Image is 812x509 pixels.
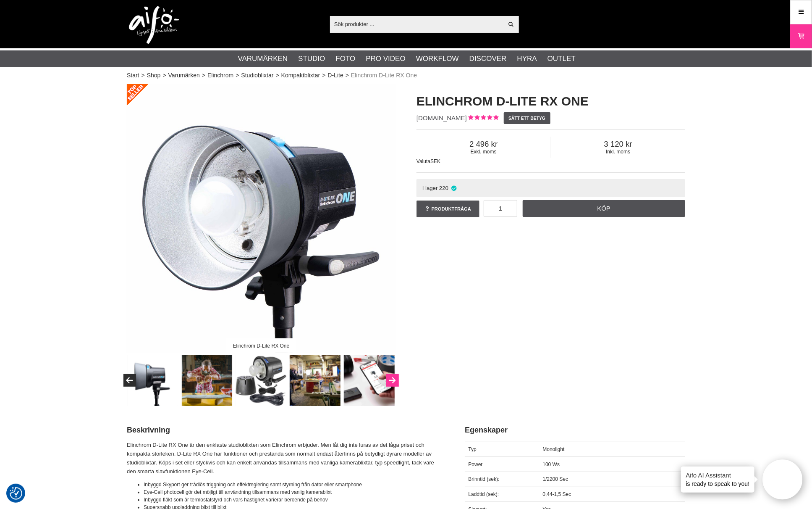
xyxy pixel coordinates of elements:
li: Eye-Cell photocell gör det möjligt till användning tillsammans med vanlig kamerablixt [144,488,444,496]
span: Monolight [543,446,565,452]
a: Köp [523,200,686,217]
div: is ready to speak to you! [681,467,755,493]
a: Varumärken [238,53,288,64]
a: Elinchrom [207,71,233,80]
a: Shop [147,71,161,80]
button: Samtyckesinställningar [10,486,22,501]
img: Elinchrom D-Lite RX One - Delar som ingår [236,355,286,406]
a: Start [127,71,139,80]
span: > [141,71,145,80]
img: Elinchrom D-Lite RX One - Snyggt ljus [182,355,233,406]
span: 1/2200 Sec [543,476,568,482]
a: Studio [298,53,325,64]
div: Elinchrom D-Lite RX One [226,338,296,353]
span: Valuta [416,158,430,164]
button: Next [386,374,399,387]
span: [DOMAIN_NAME] [416,114,467,121]
span: Power [469,462,483,467]
span: > [236,71,239,80]
span: Brinntid (sek): [469,476,500,482]
span: Laddtid (sek): [469,491,499,497]
i: I lager [451,185,458,191]
a: Varumärken [168,71,200,80]
a: Foto [335,53,355,64]
img: Revisit consent button [10,487,22,500]
span: > [202,71,205,80]
span: Typ [469,446,477,452]
span: > [162,71,166,80]
span: 220 [439,185,448,191]
span: > [322,71,325,80]
img: Kompakt studioblixt med proffsprestanda [290,355,341,406]
h2: Beskrivning [127,425,444,435]
li: Inbyggd fläkt som är termostatstyrd och vars hastighet varierar beroende på behov [144,496,444,504]
span: Exkl. moms [416,149,551,155]
span: I lager [422,185,438,191]
span: 3 120 [551,140,686,149]
div: Kundbetyg: 5.00 [467,114,498,123]
img: Elinchrom D-Lite RX One [127,84,396,353]
a: Kompaktblixtar [281,71,320,80]
img: logo.png [129,6,179,44]
span: 0,44-1,5 Sec [543,491,571,497]
a: Hyra [517,53,537,64]
a: Studioblixtar [241,71,274,80]
h1: Elinchrom D-Lite RX One [416,92,685,110]
a: Produktfråga [416,200,479,217]
span: Elinchrom D-Lite RX One [351,71,417,80]
span: Inkl. moms [551,149,686,155]
a: Sätt ett betyg [504,112,550,124]
li: Inbyggd Skyport ger trådlös triggning och effektreglering samt styrning från dator eller smartphone [144,481,444,488]
h4: Aifo AI Assistant [686,471,750,480]
img: Kompatibel med Elinchrom Bridge - App styrning [344,355,395,406]
span: > [276,71,279,80]
input: Sök produkter ... [330,18,503,30]
span: 100 Ws [543,462,560,467]
span: > [346,71,349,80]
a: Workflow [416,53,459,64]
a: D-Lite [328,71,343,80]
a: Outlet [547,53,576,64]
span: SEK [430,158,440,164]
p: Elinchrom D-Lite RX One är den enklaste studioblixten som Elinchrom erbjuder. Men låt dig inte lu... [127,441,444,476]
a: Discover [469,53,507,64]
span: 2 496 [416,140,551,149]
h2: Egenskaper [465,425,685,435]
a: Pro Video [366,53,405,64]
img: Elinchrom D-Lite One [128,355,178,406]
button: Previous [123,374,136,387]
